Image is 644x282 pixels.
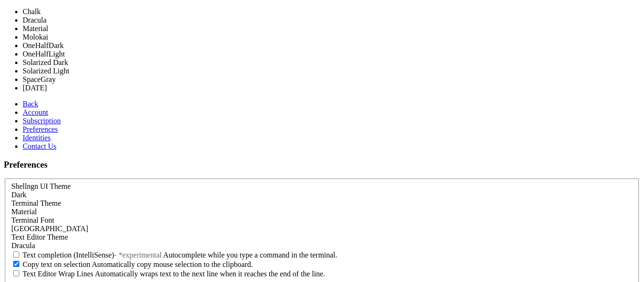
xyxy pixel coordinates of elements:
[163,251,337,259] span: Autocomplete while you type a command in the terminal.
[23,108,48,116] a: Account
[23,251,114,259] span: Text completion (IntelliSense)
[11,225,633,233] div: [GEOGRAPHIC_DATA]
[23,58,239,67] li: Solarized Dark
[23,16,239,24] li: Dracula
[23,142,57,150] a: Contact Us
[11,225,88,233] span: [GEOGRAPHIC_DATA]
[11,233,68,241] label: Text Editor Theme
[23,33,239,41] li: Molokai
[95,270,325,278] span: Automatically wraps text to the next line when it reaches the end of the line.
[13,251,19,258] input: Text completion (IntelliSense)- *experimental Autocomplete while you type a command in the terminal.
[11,208,37,216] span: Material
[23,67,239,75] li: Solarized Light
[23,75,239,84] li: SpaceGray
[23,270,93,278] span: Text Editor Wrap Lines
[11,191,26,199] span: Dark
[13,270,19,276] input: Text Editor Wrap Lines Automatically wraps text to the next line when it reaches the end of the l...
[23,117,61,125] a: Subscription
[23,125,58,133] a: Preferences
[23,100,38,108] a: Back
[92,260,253,268] span: Automatically copy mouse selection to the clipboard.
[11,199,61,207] label: Terminal Theme
[13,261,19,267] input: Copy text on selection Automatically copy mouse selection to the clipboard.
[11,216,54,224] label: Terminal Font
[11,242,35,250] span: Dracula
[23,134,51,142] a: Identities
[11,182,71,190] label: Shellngn UI Theme
[11,191,633,199] div: Dark
[23,50,239,58] li: OneHalfLight
[23,84,239,92] li: [DATE]
[23,260,91,268] span: Copy text on selection
[23,8,239,16] li: Chalk
[23,41,239,50] li: OneHalfDark
[11,242,633,250] div: Dracula
[11,208,633,216] div: Material
[114,251,162,259] span: - *experimental
[4,160,640,170] h3: Preferences
[23,24,239,33] li: Material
